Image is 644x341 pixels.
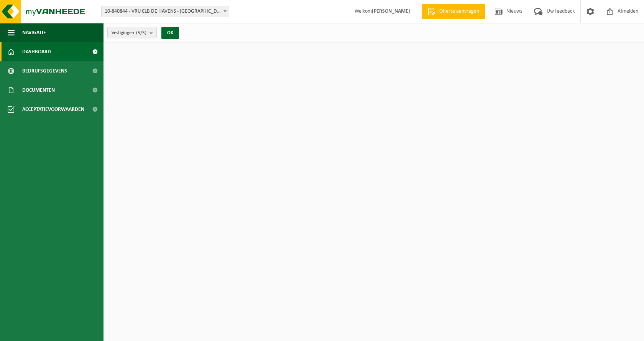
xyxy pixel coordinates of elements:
[422,4,485,19] a: Offerte aanvragen
[372,8,410,14] strong: [PERSON_NAME]
[101,6,229,17] span: 10-840844 - VRIJ CLB DE HAVENS - BRUGGE
[136,30,146,35] count: (5/5)
[437,8,481,15] span: Offerte aanvragen
[22,23,46,42] span: Navigatie
[22,100,84,119] span: Acceptatievoorwaarden
[22,61,67,81] span: Bedrijfsgegevens
[22,81,55,100] span: Documenten
[112,27,146,39] span: Vestigingen
[102,6,229,17] span: 10-840844 - VRIJ CLB DE HAVENS - BRUGGE
[161,27,179,39] button: OK
[22,42,51,61] span: Dashboard
[107,27,157,38] button: Vestigingen(5/5)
